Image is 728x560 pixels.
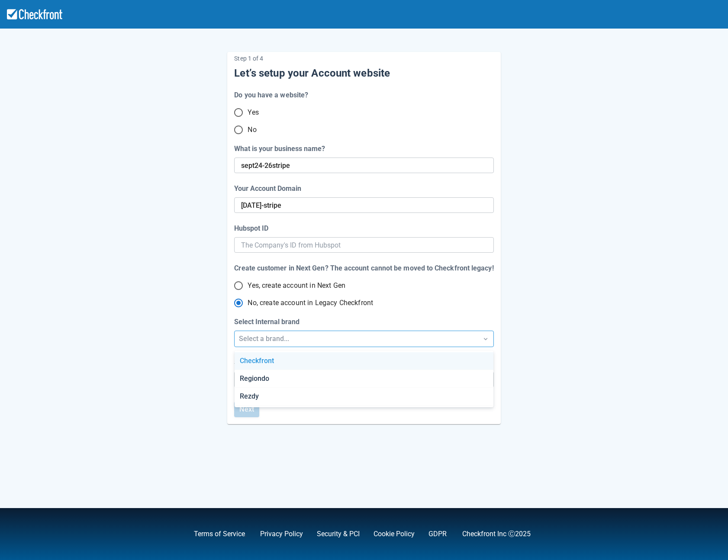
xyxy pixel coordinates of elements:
[374,530,415,538] a: Cookie Policy
[248,125,256,135] span: No
[234,52,493,65] p: Step 1 of 4
[415,529,448,539] div: .
[260,530,303,538] a: Privacy Policy
[248,107,258,118] span: Yes
[481,335,490,343] span: Dropdown icon
[234,263,493,274] div: Create customer in Next Gen? The account cannot be moved to Checkfront legacy!
[180,529,246,539] div: ,
[248,280,345,291] span: Yes, create account in Next Gen
[234,317,303,327] label: Select Internal brand
[248,298,373,308] span: No, create account in Legacy Checkfront
[234,90,308,100] div: Do you have a website?
[317,530,360,538] a: Security & PCI
[603,467,728,560] iframe: Chat Widget
[241,237,486,253] input: The Company's ID from Hubspot
[234,223,272,234] label: Hubspot ID
[462,530,531,538] a: Checkfront Inc Ⓒ2025
[194,530,245,538] a: Terms of Service
[239,334,473,344] div: Select a brand...
[234,67,493,80] h5: Let’s setup your Account website
[235,352,493,370] div: Checkfront
[234,144,329,154] label: What is your business name?
[235,370,493,388] div: Regiondo
[241,158,485,173] input: This will be your Account domain
[234,183,305,194] label: Your Account Domain
[235,388,493,406] div: Rezdy
[428,530,447,538] a: GDPR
